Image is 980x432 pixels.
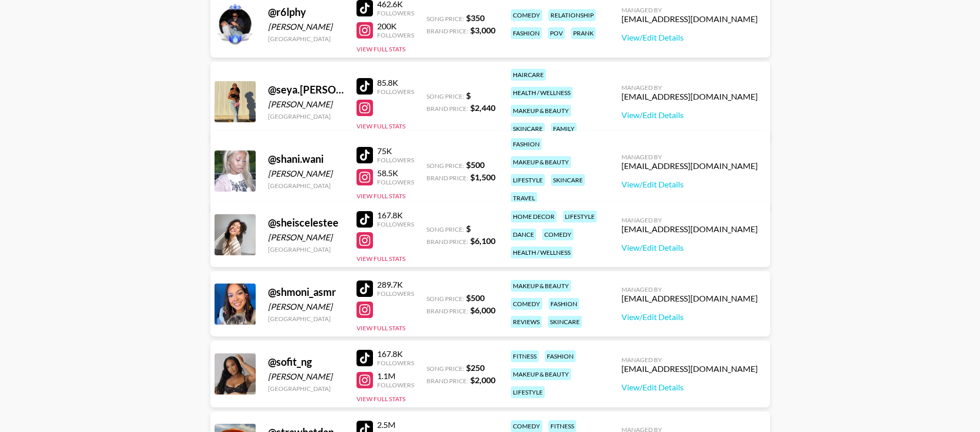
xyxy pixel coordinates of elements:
div: @ seya.[PERSON_NAME] [268,83,344,96]
div: [PERSON_NAME] [268,22,344,32]
button: View Full Stats [357,324,405,332]
div: 289.7K [377,279,414,290]
div: [PERSON_NAME] [268,371,344,382]
div: home decor [511,211,557,222]
span: Brand Price: [426,174,468,182]
div: 167.8K [377,349,414,359]
span: Brand Price: [426,307,468,315]
div: skincare [548,316,582,328]
strong: $ 6,000 [470,305,495,315]
button: View Full Stats [357,192,405,200]
strong: $ 3,000 [470,25,495,35]
div: 1.1M [377,371,414,381]
strong: $ 350 [466,13,485,23]
strong: $ 500 [466,160,485,170]
div: [EMAIL_ADDRESS][DOMAIN_NAME] [621,14,758,24]
div: Followers [377,31,414,39]
div: Followers [377,381,414,389]
div: [EMAIL_ADDRESS][DOMAIN_NAME] [621,224,758,234]
div: [GEOGRAPHIC_DATA] [268,35,344,43]
div: Managed By [621,84,758,91]
button: View Full Stats [357,122,405,130]
button: View Full Stats [357,45,405,53]
div: prank [571,27,596,39]
div: reviews [511,316,542,328]
div: [EMAIL_ADDRESS][DOMAIN_NAME] [621,364,758,374]
div: makeup & beauty [511,105,571,117]
span: Song Price: [426,295,464,303]
strong: $ 2,000 [470,375,495,385]
div: 167.8K [377,210,414,220]
div: skincare [511,123,545,135]
a: View/Edit Details [621,312,758,322]
div: travel [511,192,537,204]
div: family [551,123,577,135]
button: View Full Stats [357,255,405,262]
div: comedy [511,420,542,432]
div: 200K [377,21,414,31]
div: [EMAIL_ADDRESS][DOMAIN_NAME] [621,161,758,171]
a: View/Edit Details [621,382,758,392]
div: makeup & beauty [511,280,571,292]
div: [GEOGRAPHIC_DATA] [268,112,344,120]
div: comedy [511,298,542,310]
a: View/Edit Details [621,242,758,253]
div: lifestyle [511,174,545,186]
div: [EMAIL_ADDRESS][DOMAIN_NAME] [621,293,758,304]
span: Brand Price: [426,27,468,35]
div: [PERSON_NAME] [268,99,344,109]
strong: $ 1,500 [470,172,495,182]
strong: $ 6,100 [470,236,495,246]
span: Song Price: [426,365,464,372]
strong: $ 250 [466,363,485,372]
div: [GEOGRAPHIC_DATA] [268,182,344,190]
div: lifestyle [563,211,597,222]
div: Managed By [621,216,758,224]
span: Brand Price: [426,105,468,112]
div: 2.5M [377,420,414,430]
div: fashion [545,350,576,362]
span: Brand Price: [426,238,468,246]
div: relationship [548,9,596,21]
div: skincare [551,174,585,186]
div: Followers [377,290,414,297]
a: View/Edit Details [621,110,758,120]
strong: $ 500 [466,293,485,303]
div: comedy [542,229,574,240]
div: [PERSON_NAME] [268,232,344,242]
div: 75K [377,146,414,156]
strong: $ 2,440 [470,103,495,112]
button: View Full Stats [357,395,405,403]
a: View/Edit Details [621,32,758,43]
div: lifestyle [511,386,545,398]
div: comedy [511,9,542,21]
div: health / wellness [511,87,573,99]
div: health / wellness [511,247,573,258]
span: Song Price: [426,15,464,23]
span: Song Price: [426,226,464,233]
div: fashion [511,138,542,150]
div: Managed By [621,286,758,293]
span: Song Price: [426,92,464,100]
div: pov [548,27,565,39]
div: @ shani.wani [268,153,344,165]
div: Followers [377,178,414,186]
div: [EMAIL_ADDRESS][DOMAIN_NAME] [621,91,758,102]
strong: $ [466,223,471,233]
div: fashion [511,27,542,39]
span: Brand Price: [426,377,468,385]
span: Song Price: [426,162,464,170]
div: Followers [377,220,414,228]
div: Managed By [621,153,758,161]
div: makeup & beauty [511,368,571,380]
div: Followers [377,9,414,17]
div: Followers [377,156,414,164]
div: @ r6lphy [268,6,344,18]
div: [GEOGRAPHIC_DATA] [268,385,344,392]
div: haircare [511,69,546,81]
div: dance [511,229,536,240]
div: [PERSON_NAME] [268,168,344,179]
div: fitness [511,350,539,362]
div: Followers [377,359,414,367]
div: [PERSON_NAME] [268,302,344,312]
